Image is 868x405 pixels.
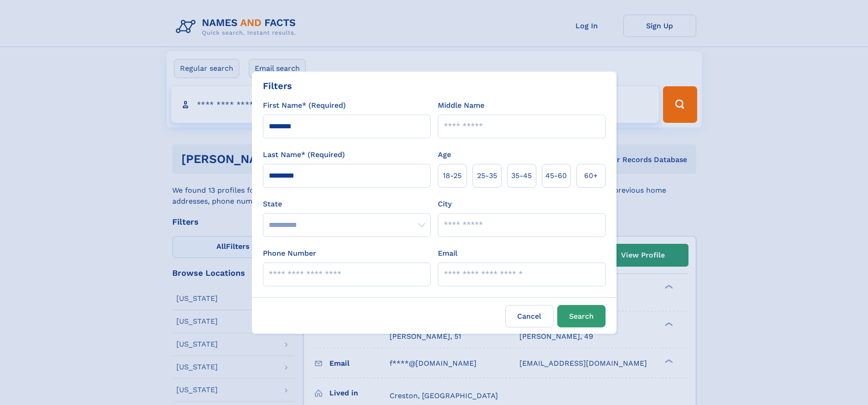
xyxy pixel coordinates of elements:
[438,149,451,160] label: Age
[438,199,452,210] label: City
[263,79,292,93] div: Filters
[545,170,567,181] span: 45‑60
[584,170,598,181] span: 60+
[438,248,457,259] label: Email
[438,100,484,111] label: Middle Name
[511,170,532,181] span: 35‑45
[505,305,554,327] label: Cancel
[263,248,316,259] label: Phone Number
[263,149,345,160] label: Last Name* (Required)
[263,199,431,210] label: State
[477,170,497,181] span: 25‑35
[557,305,606,327] button: Search
[263,100,346,111] label: First Name* (Required)
[443,170,462,181] span: 18‑25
